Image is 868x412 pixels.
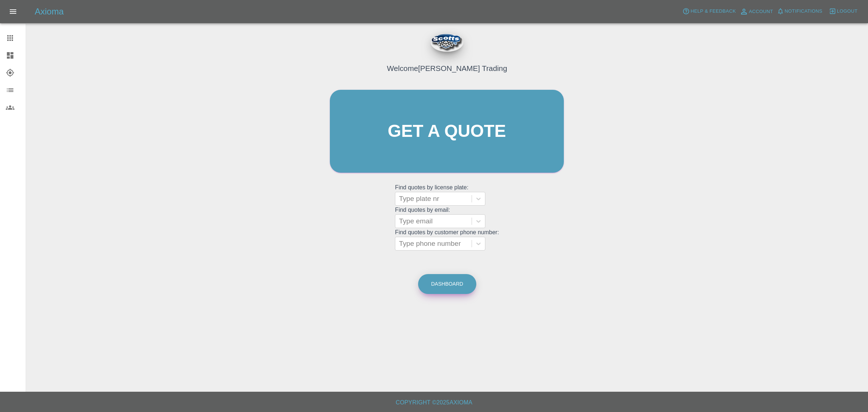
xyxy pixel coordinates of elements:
[6,398,862,408] h6: Copyright © 2025 Axioma
[4,3,22,20] button: Open drawer
[681,6,737,17] button: Help & Feedback
[395,207,499,228] grid: Find quotes by email:
[387,63,507,74] h4: Welcome [PERSON_NAME] Trading
[395,229,499,251] grid: Find quotes by customer phone number:
[738,6,775,17] a: Account
[395,184,499,206] grid: Find quotes by license plate:
[690,7,736,16] span: Help & Feedback
[330,90,564,173] a: Get a quote
[35,6,64,17] h5: Axioma
[431,34,463,52] img: ...
[749,8,773,16] span: Account
[785,7,822,16] span: Notifications
[418,274,476,294] a: Dashboard
[837,7,858,16] span: Logout
[775,6,824,17] button: Notifications
[827,6,859,17] button: Logout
